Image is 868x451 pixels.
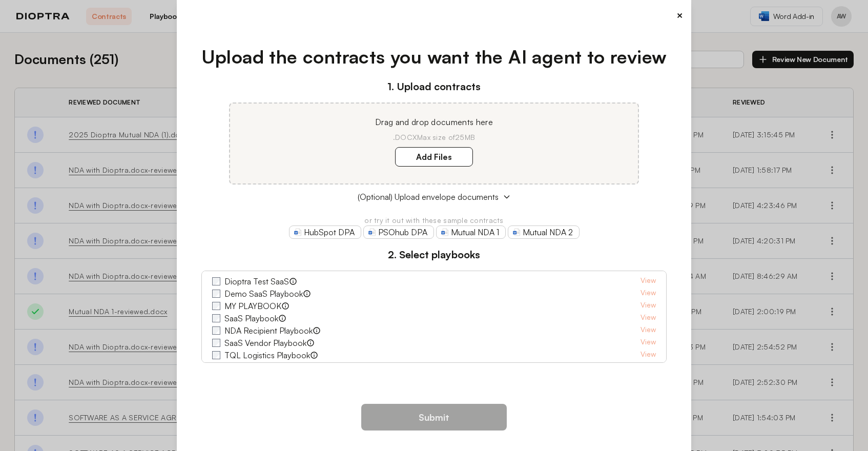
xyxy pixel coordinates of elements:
[676,8,683,23] button: ×
[395,147,473,167] label: Add Files
[640,288,656,300] a: View
[201,43,667,71] h1: Upload the contracts you want the AI agent to review
[640,361,656,374] a: View
[224,349,310,361] label: TQL Logistics Playbook
[201,215,667,225] p: or try it out with these sample contracts
[358,191,499,203] span: (Optional) Upload envelope documents
[201,247,667,262] h3: 2. Select playbooks
[224,312,278,324] label: SaaS Playbook
[508,225,580,239] a: Mutual NDA 2
[640,324,656,337] a: View
[436,225,506,239] a: Mutual NDA 1
[201,191,667,203] button: (Optional) Upload envelope documents
[640,275,656,288] a: View
[640,312,656,324] a: View
[640,337,656,349] a: View
[640,349,656,361] a: View
[242,116,626,128] p: Drag and drop documents here
[224,324,313,337] label: NDA Recipient Playbook
[224,275,289,288] label: Dioptra Test SaaS
[224,337,306,349] label: SaaS Vendor Playbook
[201,79,667,94] h3: 1. Upload contracts
[242,132,626,142] p: .DOCX Max size of 25MB
[363,225,434,239] a: PSOhub DPA
[289,225,361,239] a: HubSpot DPA
[640,300,656,312] a: View
[224,288,303,300] label: Demo SaaS Playbook
[224,361,325,374] label: Dioptra counterparty review
[224,300,281,312] label: MY PLAYBOOK
[361,404,507,430] button: Submit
